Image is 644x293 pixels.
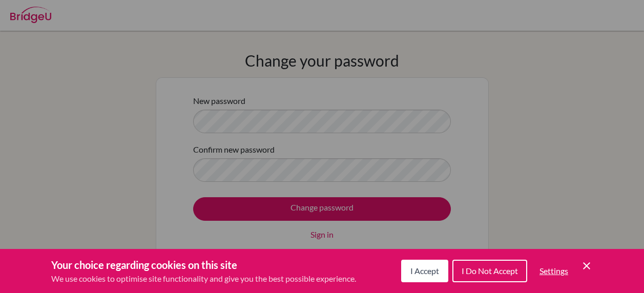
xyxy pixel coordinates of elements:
button: I Accept [401,260,448,282]
button: I Do Not Accept [452,260,527,282]
h3: Your choice regarding cookies on this site [51,257,356,273]
p: We use cookies to optimise site functionality and give you the best possible experience. [51,273,356,285]
button: Save and close [580,260,593,272]
button: Settings [531,261,576,281]
span: Settings [539,266,568,276]
span: I Do Not Accept [462,266,518,276]
span: I Accept [410,266,439,276]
